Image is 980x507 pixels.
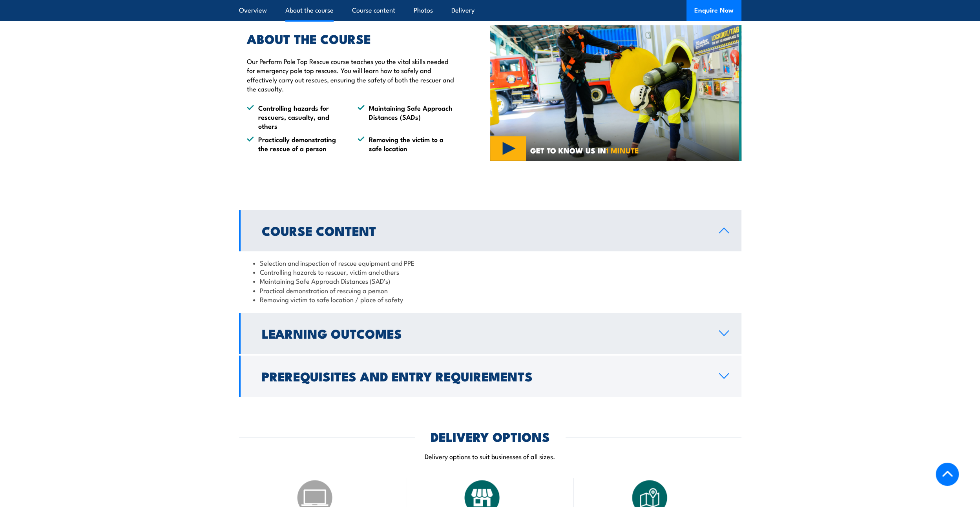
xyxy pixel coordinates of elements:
[247,103,343,131] li: Controlling hazards for rescuers, casualty, and others
[262,225,706,236] h2: Course Content
[253,295,727,304] li: Removing victim to safe location / place of safety
[253,276,727,285] li: Maintaining Safe Approach Distances (SAD’s)
[530,147,639,154] span: GET TO KNOW US IN
[606,144,639,156] strong: 1 MINUTE
[253,267,727,276] li: Controlling hazards to rescuer, victim and others
[247,57,454,93] p: Our Perform Pole Top Rescue course teaches you the vital skills needed for emergency pole top res...
[253,286,727,295] li: Practical demonstration of rescuing a person
[358,103,454,131] li: Maintaining Safe Approach Distances (SADs)
[247,135,343,153] li: Practically demonstrating the rescue of a person
[358,135,454,153] li: Removing the victim to a safe location
[247,33,454,44] h2: ABOUT THE COURSE
[262,328,706,339] h2: Learning Outcomes
[239,452,741,461] p: Delivery options to suit businesses of all sizes.
[490,25,741,161] img: Confined Space Training Courses
[431,431,550,442] h2: DELIVERY OPTIONS
[239,210,741,251] a: Course Content
[253,258,727,267] li: Selection and inspection of rescue equipment and PPE
[239,313,741,354] a: Learning Outcomes
[239,356,741,397] a: Prerequisites and Entry Requirements
[262,370,706,381] h2: Prerequisites and Entry Requirements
